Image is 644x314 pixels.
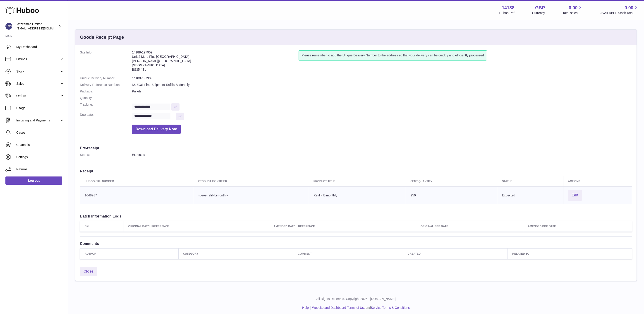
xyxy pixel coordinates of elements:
[80,34,124,40] h3: Goods Receipt Page
[16,167,64,171] span: Returns
[16,106,64,110] span: Usage
[80,83,132,87] dt: Delivery Reference Number:
[293,249,403,259] th: Comment
[269,221,416,232] th: Amended Batch Reference
[502,5,515,11] strong: 14188
[5,176,62,185] a: Log out
[17,22,57,31] div: Wizesmile Limited
[535,5,545,11] strong: GBP
[132,50,299,74] address: 14188-197909 Unit 2 More Plus [GEOGRAPHIC_DATA] [PERSON_NAME][GEOGRAPHIC_DATA] [GEOGRAPHIC_DATA] ...
[16,143,64,147] span: Channels
[16,94,60,98] span: Orders
[132,89,632,94] dd: Pallets
[16,69,60,74] span: Stock
[80,76,132,80] dt: Unique Delivery Number:
[132,153,632,157] dd: Expected
[569,5,578,11] span: 0.00
[497,186,563,204] td: Expected
[416,221,523,232] th: Original BBE Date
[497,176,563,186] th: Status
[132,96,632,100] dd: 1
[80,96,132,100] dt: Quantity:
[16,82,60,86] span: Sales
[508,249,632,259] th: Related to
[600,5,639,15] a: 0.00 AVAILABLE Stock Total
[312,306,366,309] a: Website and Dashboard Terms of Use
[563,11,583,15] span: Total sales
[371,306,410,309] a: Service Terms & Conditions
[80,176,193,186] th: Huboo SKU Number
[309,186,406,204] td: Refill - Bimonthly
[563,5,583,15] a: 0.00 Total sales
[193,186,309,204] td: nueos-refill-bimonthly
[132,76,632,80] dd: 14188-197909
[568,190,582,201] button: Edit
[80,145,632,150] h3: Pre-receipt
[80,249,179,259] th: Author
[80,113,132,120] dt: Due date:
[80,214,632,219] h3: Batch Information Logs
[499,11,515,15] div: Huboo Ref
[16,155,64,159] span: Settings
[16,118,60,123] span: Invoicing and Payments
[124,221,269,232] th: Original Batch Reference
[132,125,181,134] button: Download Delivery Note
[80,89,132,94] dt: Package:
[302,306,309,309] a: Help
[132,83,632,87] dd: NUEOS-First-Shipment-Refills-BiMonthly
[80,241,632,246] h3: Comments
[299,50,487,60] div: Please remember to add the Unique Delivery Number to the address so that your delivery can be qui...
[80,102,132,110] dt: Tracking:
[309,176,406,186] th: Product title
[17,27,67,30] span: [EMAIL_ADDRESS][DOMAIN_NAME]
[72,297,640,301] p: All Rights Reserved. Copyright 2025 - [DOMAIN_NAME]
[532,11,545,15] div: Currency
[80,153,132,157] dt: Status:
[80,50,132,74] dt: Site Info:
[16,57,60,61] span: Listings
[523,221,632,232] th: Amended BBE Date
[16,130,64,135] span: Cases
[80,221,124,232] th: SKU
[311,306,410,310] li: and
[625,5,633,11] span: 0.00
[5,23,12,30] img: internalAdmin-14188@internal.huboo.com
[563,176,632,186] th: Actions
[16,45,64,49] span: My Dashboard
[178,249,293,259] th: Category
[80,169,632,174] h3: Receipt
[406,176,497,186] th: Sent Quantity
[80,186,193,204] td: 1048937
[406,186,497,204] td: 250
[80,267,97,276] a: Close
[403,249,508,259] th: Created
[600,11,639,15] span: AVAILABLE Stock Total
[193,176,309,186] th: Product Identifier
